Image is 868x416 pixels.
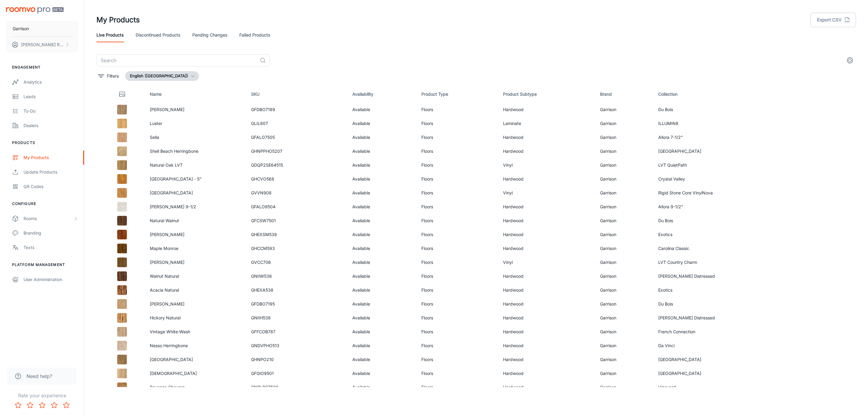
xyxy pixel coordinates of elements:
[48,399,60,411] button: Rate 4 star
[348,172,416,186] td: Available
[136,28,180,42] a: Discontinued Products
[595,353,653,366] td: Garrison
[595,103,653,117] td: Garrison
[595,297,653,311] td: Garrison
[348,86,416,103] th: Availability
[595,269,653,283] td: Garrison
[653,214,755,228] td: Du Bois
[595,186,653,200] td: Garrison
[653,269,755,283] td: [PERSON_NAME] Distressed
[498,228,596,242] td: Hardwood
[595,311,653,325] td: Garrison
[6,21,78,37] button: Garrison
[348,311,416,325] td: Available
[498,297,596,311] td: Hardwood
[150,121,162,126] a: Luster
[150,287,179,293] a: Acacia Natural
[96,54,257,66] input: Search
[246,172,348,186] td: GHCVO568
[246,214,348,228] td: GFCSW7501
[417,255,498,269] td: Floors
[145,86,246,103] th: Name
[595,366,653,380] td: Garrison
[417,242,498,255] td: Floors
[417,214,498,228] td: Floors
[498,366,596,380] td: Hardwood
[498,339,596,353] td: Hardwood
[417,380,498,394] td: Floors
[348,339,416,353] td: Available
[246,366,348,380] td: GFGIO9501
[498,117,596,130] td: Laminate
[192,28,227,42] a: Pending Changes
[107,73,119,79] p: Filters
[653,117,755,130] td: ILLUMIN8
[595,339,653,353] td: Garrison
[417,172,498,186] td: Floors
[348,353,416,366] td: Available
[595,380,653,394] td: Garrison
[498,214,596,228] td: Hardwood
[150,190,193,195] a: [GEOGRAPHIC_DATA]
[348,186,416,200] td: Available
[6,37,78,53] button: [PERSON_NAME] Redfield
[417,311,498,325] td: Floors
[24,154,78,161] div: My Products
[246,86,348,103] th: SKU
[653,158,755,172] td: LVT QuietPath
[417,325,498,339] td: Floors
[498,200,596,214] td: Hardwood
[246,353,348,366] td: GHNPO210
[150,315,181,320] a: Hickory Natural
[150,329,190,334] a: Vintage White-Wash
[24,399,36,411] button: Rate 2 star
[595,130,653,144] td: Garrison
[653,297,755,311] td: Du Bois
[96,71,120,81] button: filter
[653,255,755,269] td: LVT Country Charm
[595,117,653,130] td: Garrison
[417,86,498,103] th: Product Type
[417,269,498,283] td: Floors
[24,230,78,236] div: Branding
[653,283,755,297] td: Exotics
[246,144,348,158] td: GHNPPHO5207
[348,269,416,283] td: Available
[150,162,183,168] a: Natural Oak LVT
[653,172,755,186] td: Crystal Valley
[653,380,755,394] td: Vineyard
[498,172,596,186] td: Hardwood
[417,103,498,117] td: Floors
[150,371,197,376] a: [DEMOGRAPHIC_DATA]
[595,255,653,269] td: Garrison
[595,242,653,255] td: Garrison
[246,255,348,269] td: GVCC706
[246,200,348,214] td: GFALO9504
[653,130,755,144] td: Allora 7-1/2"
[24,93,78,100] div: Leads
[348,144,416,158] td: Available
[150,274,179,279] a: Walnut Natural
[246,228,348,242] td: GHEXSM538
[150,385,185,390] a: Rovenza Chevron
[653,186,755,200] td: Rigid Stone Core VinylNova
[653,200,755,214] td: Allora 9-1/2"
[24,276,78,283] div: User Administration
[150,218,179,223] a: Natural Walnut
[417,186,498,200] td: Floors
[348,325,416,339] td: Available
[810,13,856,27] button: Export CSV
[498,325,596,339] td: Hardwood
[12,399,24,411] button: Rate 1 star
[348,228,416,242] td: Available
[246,283,348,297] td: GHEXA538
[417,130,498,144] td: Floors
[417,158,498,172] td: Floors
[348,255,416,269] td: Available
[96,14,140,25] h1: My Products
[246,130,348,144] td: GFALO7505
[498,103,596,117] td: Hardwood
[417,366,498,380] td: Floors
[246,339,348,353] td: GNDVPHO513
[417,200,498,214] td: Floors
